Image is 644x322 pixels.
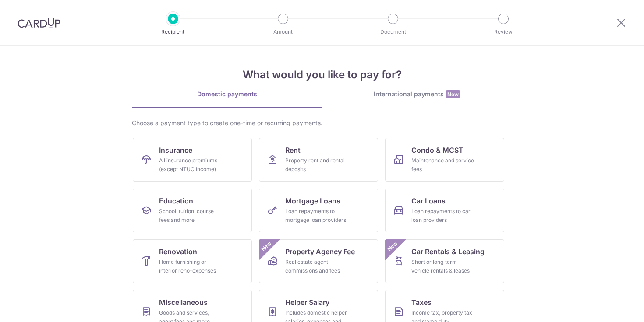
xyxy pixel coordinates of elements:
span: Car Rentals & Leasing [411,246,485,257]
p: Document [361,28,425,36]
a: Property Agency FeeReal estate agent commissions and feesNew [259,239,378,283]
div: Property rent and rental deposits [285,156,348,174]
a: Car Rentals & LeasingShort or long‑term vehicle rentals & leasesNew [385,239,504,283]
p: Review [471,28,536,36]
p: Recipient [141,28,205,36]
p: Amount [251,28,315,36]
h4: What would you like to pay for? [132,67,512,83]
span: Helper Salary [285,297,329,308]
span: Miscellaneous [159,297,208,308]
div: International payments [322,90,512,99]
div: Domestic payments [132,90,322,98]
span: Car Loans [411,196,446,206]
span: Education [159,196,193,206]
span: Insurance [159,145,192,155]
span: Renovation [159,246,197,257]
div: Loan repayments to car loan providers [411,207,474,224]
a: RenovationHome furnishing or interior reno-expenses [133,239,252,283]
a: Car LoansLoan repayments to car loan providers [385,189,504,232]
a: EducationSchool, tuition, course fees and more [133,189,252,232]
span: New [446,90,460,98]
span: Mortgage Loans [285,196,340,206]
div: Choose a payment type to create one-time or recurring payments. [132,119,512,127]
div: School, tuition, course fees and more [159,207,222,224]
a: RentProperty rent and rental deposits [259,138,378,182]
div: Short or long‑term vehicle rentals & leases [411,258,474,275]
span: Property Agency Fee [285,246,355,257]
span: New [386,239,400,254]
a: Mortgage LoansLoan repayments to mortgage loan providers [259,189,378,232]
span: New [259,239,274,254]
div: Maintenance and service fees [411,156,474,174]
div: All insurance premiums (except NTUC Income) [159,156,222,174]
span: Rent [285,145,301,155]
div: Loan repayments to mortgage loan providers [285,207,348,224]
a: Condo & MCSTMaintenance and service fees [385,138,504,182]
a: InsuranceAll insurance premiums (except NTUC Income) [133,138,252,182]
img: CardUp [18,17,60,28]
div: Home furnishing or interior reno-expenses [159,258,222,275]
span: Taxes [411,297,432,308]
span: Condo & MCST [411,145,464,155]
div: Real estate agent commissions and fees [285,258,348,275]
